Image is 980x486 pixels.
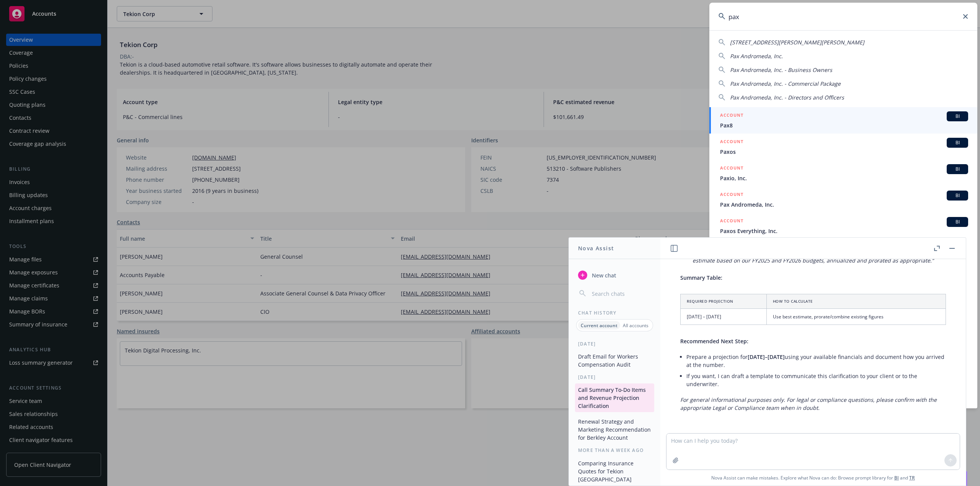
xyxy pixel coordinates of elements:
em: For general informational purposes only. For legal or compliance questions, please confirm with t... [680,396,937,411]
a: BI [894,475,899,481]
div: Chat History [569,310,660,316]
span: [DATE]–[DATE] [748,353,785,360]
span: BI [950,192,965,199]
a: ACCOUNTBIPax8 [709,107,977,134]
span: Summary Table: [680,274,722,281]
a: TR [909,475,915,481]
h5: ACCOUNT [720,111,743,121]
span: Pax Andromeda, Inc. [720,201,968,209]
td: [DATE] – [DATE] [681,309,767,325]
span: Pax8 [720,121,968,129]
span: Paxos [720,148,968,156]
a: ACCOUNTBIPaxio, Inc. [709,160,977,186]
span: Pax Andromeda, Inc. - Commercial Package [730,80,841,87]
button: Draft Email for Workers Compensation Audit [575,350,654,371]
input: Search chats [590,288,651,299]
span: [STREET_ADDRESS][PERSON_NAME][PERSON_NAME] [730,39,864,46]
span: Recommended Next Step: [680,338,748,345]
p: All accounts [623,322,648,329]
h5: ACCOUNT [720,164,743,173]
span: BI [950,139,965,146]
h5: ACCOUNT [720,138,743,147]
a: ACCOUNTBIPaxos Everything, Inc. [709,213,977,239]
span: New chat [590,271,616,279]
span: Paxos Everything, Inc. [720,227,968,235]
span: Pax Andromeda, Inc. [730,52,783,60]
span: Pax Andromeda, Inc. - Business Owners [730,66,832,73]
span: BI [950,166,965,173]
button: New chat [575,268,654,282]
div: [DATE] [569,341,660,347]
p: Current account [581,322,617,329]
button: Comparing Insurance Quotes for Tekion [GEOGRAPHIC_DATA] [575,457,654,486]
span: Pax Andromeda, Inc. - Directors and Officers [730,94,844,101]
h5: ACCOUNT [720,217,743,226]
li: Prepare a projection for using your available financials and document how you arrived at the number. [686,351,946,370]
th: How to Calculate [766,294,946,309]
h5: ACCOUNT [720,191,743,200]
button: Call Summary To-Do Items and Revenue Projection Clarification [575,383,654,412]
div: More than a week ago [569,447,660,453]
span: BI [950,113,965,120]
a: ACCOUNTBIPaxos [709,134,977,160]
li: If you want, I can draft a template to communicate this clarification to your client or to the un... [686,370,946,390]
span: Paxio, Inc. [720,174,968,182]
td: Use best estimate, prorate/combine existing figures [766,309,946,325]
h1: Nova Assist [578,244,614,252]
div: [DATE] [569,374,660,380]
input: Search... [709,3,977,30]
button: Renewal Strategy and Marketing Recommendation for Berkley Account [575,415,654,444]
span: Nova Assist can make mistakes. Explore what Nova can do: Browse prompt library for and [663,470,963,486]
th: Required Projection [681,294,767,309]
span: BI [950,219,965,225]
a: ACCOUNTBIPax Andromeda, Inc. [709,186,977,213]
